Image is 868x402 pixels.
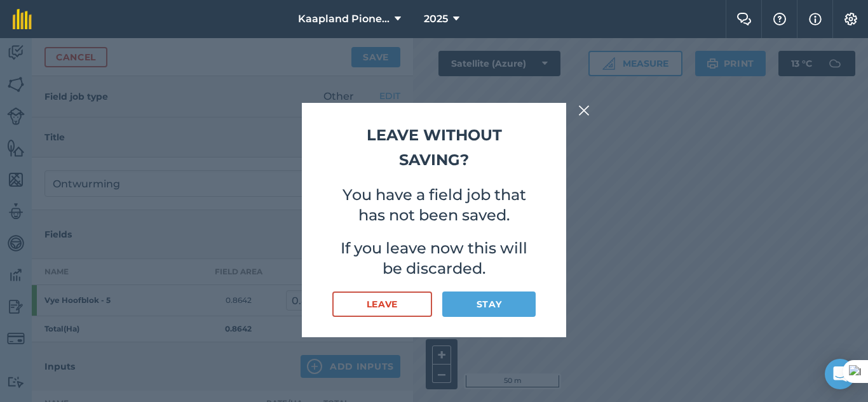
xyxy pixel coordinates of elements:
div: Open Intercom Messenger [825,359,855,389]
img: svg+xml;base64,PHN2ZyB4bWxucz0iaHR0cDovL3d3dy53My5vcmcvMjAwMC9zdmciIHdpZHRoPSIxNyIgaGVpZ2h0PSIxNy... [809,11,822,27]
img: svg+xml;base64,PHN2ZyB4bWxucz0iaHR0cDovL3d3dy53My5vcmcvMjAwMC9zdmciIHdpZHRoPSIyMiIgaGVpZ2h0PSIzMC... [578,103,590,118]
button: Leave [332,291,432,317]
span: 2025 [424,11,448,27]
span: Kaapland Pioneer [298,11,390,27]
p: If you leave now this will be discarded. [332,238,536,279]
img: Two speech bubbles overlapping with the left bubble in the forefront [736,13,752,25]
h2: Leave without saving? [332,123,536,172]
img: A question mark icon [772,13,787,25]
p: You have a field job that has not been saved. [332,185,536,225]
img: fieldmargin Logo [13,9,32,29]
button: Stay [442,291,536,317]
img: A cog icon [843,13,858,25]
